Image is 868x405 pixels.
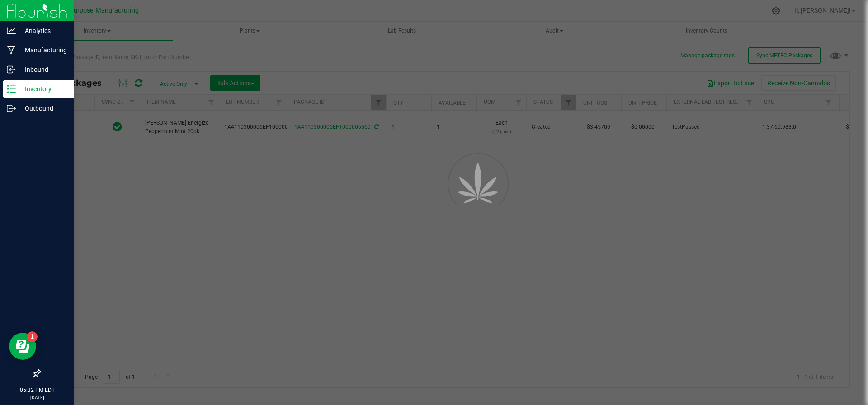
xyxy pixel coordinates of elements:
[7,46,16,55] inline-svg: Manufacturing
[4,386,70,394] p: 05:32 PM EDT
[16,103,70,114] p: Outbound
[16,64,70,75] p: Inbound
[16,45,70,56] p: Manufacturing
[7,65,16,74] inline-svg: Inbound
[27,331,38,342] iframe: Resource center unread badge
[16,25,70,36] p: Analytics
[9,333,36,360] iframe: Resource center
[4,394,70,401] p: [DATE]
[7,104,16,113] inline-svg: Outbound
[7,84,16,93] inline-svg: Inventory
[7,26,16,35] inline-svg: Analytics
[16,84,70,94] p: Inventory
